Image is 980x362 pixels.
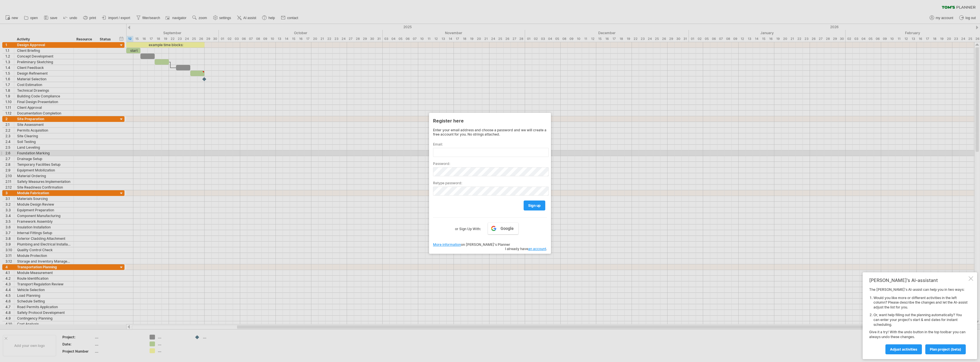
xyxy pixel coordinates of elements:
[505,247,547,251] span: I already have .
[528,247,546,251] a: an account
[890,347,917,351] span: Adjust activities
[433,181,547,185] label: Retype password:
[873,296,967,310] li: Would you like more or different activities in the left column? Please describe the changes and l...
[488,222,518,234] a: Google
[873,313,967,327] li: Or, want help filling out the planning automatically? You can enter your project's start & end da...
[433,161,547,166] label: Password:
[433,242,510,247] span: on [PERSON_NAME]'s Planner
[869,277,967,283] div: [PERSON_NAME]'s AI-assistant
[501,226,514,231] span: Google
[524,201,545,210] a: sign up
[433,128,547,136] div: Enter your email address and choose a password and we will create a free account for you. No stri...
[455,222,481,232] label: or Sign Up With:
[433,242,461,247] a: More information
[930,347,961,351] span: plan project (beta)
[433,115,547,126] div: Register here
[925,344,966,354] a: plan project (beta)
[528,203,541,208] span: sign up
[885,344,922,354] a: Adjust activities
[869,287,967,354] div: The [PERSON_NAME]'s AI-assist can help you in two ways: Give it a try! With the undo button in th...
[433,142,547,146] label: Email:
